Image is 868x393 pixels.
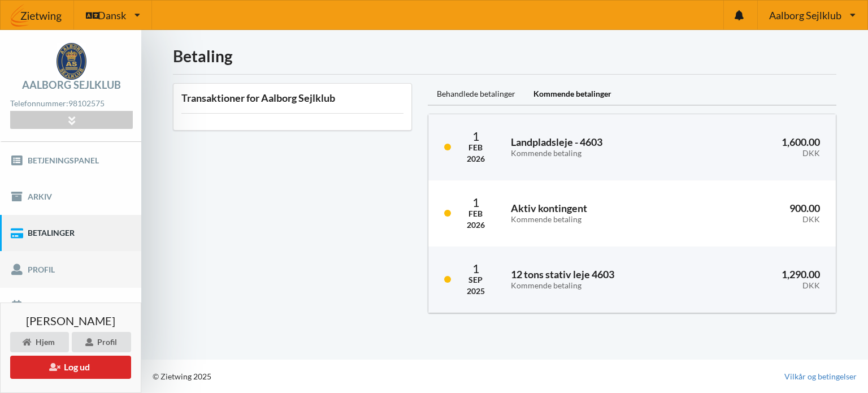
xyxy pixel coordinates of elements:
div: DKK [700,149,820,158]
h3: 1,600.00 [700,136,820,158]
h3: Landpladsleje - 4603 [511,136,684,158]
div: Kommende betaling [511,149,684,158]
span: Dansk [98,10,126,20]
div: 2025 [467,286,485,297]
a: Vilkår og betingelser [784,371,857,382]
strong: 98102575 [68,98,105,108]
img: logo [57,43,86,80]
h3: 12 tons stativ leje 4603 [511,268,690,291]
div: Feb [467,208,485,219]
div: Kommende betaling [511,281,690,291]
div: Hjem [10,332,69,352]
div: 2026 [467,219,485,231]
h3: 900.00 [696,202,820,224]
div: 1 [467,196,485,208]
div: 2026 [467,153,485,165]
div: Aalborg Sejlklub [22,80,121,90]
div: Kommende betaling [511,215,680,224]
div: 1 [467,130,485,142]
div: Telefonnummer: [10,96,132,111]
div: DKK [706,281,820,291]
button: Log ud [10,356,131,379]
h3: Aktiv kontingent [511,202,680,224]
div: Kommende betalinger [524,83,620,106]
div: Behandlede betalinger [428,83,524,106]
div: 1 [467,262,485,274]
div: DKK [696,215,820,224]
div: Feb [467,142,485,153]
span: Aalborg Sejlklub [769,10,841,20]
div: Profil [72,332,131,352]
div: Sep [467,274,485,286]
h3: 1,290.00 [706,268,820,291]
span: [PERSON_NAME] [26,315,115,326]
h3: Transaktioner for Aalborg Sejlklub [181,92,403,105]
h1: Betaling [173,46,836,66]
